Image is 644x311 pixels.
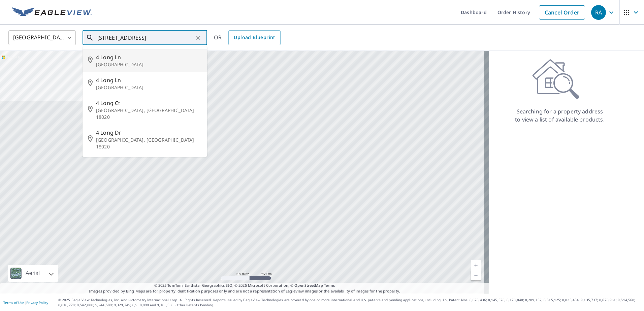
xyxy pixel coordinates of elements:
[3,301,48,305] p: |
[96,53,202,61] span: 4 Long Ln
[26,300,48,305] a: Privacy Policy
[8,28,76,47] div: [GEOGRAPHIC_DATA]
[3,300,24,305] a: Terms of Use
[214,30,281,45] div: OR
[591,5,606,20] div: RA
[228,30,280,45] a: Upload Blueprint
[471,270,481,280] a: Current Level 5, Zoom Out
[193,33,203,42] button: Clear
[8,265,58,282] div: Aerial
[58,298,641,308] p: © 2025 Eagle View Technologies, Inc. and Pictometry International Corp. All Rights Reserved. Repo...
[96,137,202,150] p: [GEOGRAPHIC_DATA], [GEOGRAPHIC_DATA] 18020
[12,7,92,18] img: EV Logo
[96,107,202,120] p: [GEOGRAPHIC_DATA], [GEOGRAPHIC_DATA] 18020
[234,33,275,42] span: Upload Blueprint
[96,84,202,91] p: [GEOGRAPHIC_DATA]
[515,107,605,124] p: Searching for a property address to view a list of available products.
[324,283,335,288] a: Terms
[539,5,585,20] a: Cancel Order
[96,76,202,84] span: 4 Long Ln
[24,265,42,282] div: Aerial
[294,283,323,288] a: OpenStreetMap
[96,99,202,107] span: 4 Long Ct
[471,260,481,270] a: Current Level 5, Zoom In
[97,28,193,47] input: Search by address or latitude-longitude
[96,61,202,68] p: [GEOGRAPHIC_DATA]
[96,129,202,137] span: 4 Long Dr
[154,283,335,288] span: © 2025 TomTom, Earthstar Geographics SIO, © 2025 Microsoft Corporation, ©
